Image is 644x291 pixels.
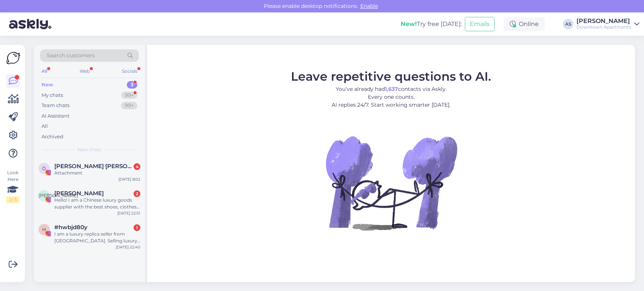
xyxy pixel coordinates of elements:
div: Archived [41,133,63,141]
div: 2 / 3 [6,196,20,203]
div: 4 [134,163,140,170]
a: [PERSON_NAME]Downtown Apartments [576,18,639,30]
img: Askly Logo [6,51,20,65]
div: Team chats [41,102,69,109]
div: [PERSON_NAME] [576,18,631,24]
div: AI Assistant [41,112,69,120]
div: Web [78,66,91,76]
span: Dominika Krzyszkowska Makijaż•Pielęgnacja•Moda [54,163,133,170]
div: Downtown Apartments [576,24,631,30]
button: Emails [465,17,495,31]
img: No Chat active [323,115,459,251]
span: [PERSON_NAME] [38,193,78,198]
div: Try free [DATE]: [401,20,462,29]
b: 1,637 [385,86,398,92]
div: [DATE] 22:51 [117,210,140,216]
div: Look Here [6,169,20,203]
div: 99+ [121,92,137,99]
span: h [42,227,46,232]
b: New! [401,20,417,28]
div: All [41,123,48,130]
div: 99+ [121,102,137,109]
span: Enable [358,3,380,9]
span: #hwbjd80y [54,224,88,231]
div: Hello! I am a Chinese luxury goods supplier with the best shoes, clothes, pants, jewelry, bags, g... [54,197,140,210]
div: [DATE] 8:02 [118,176,140,182]
span: Leave repetitive questions to AI. [291,69,491,84]
span: New chats [77,146,101,153]
span: D [42,165,46,171]
div: [DATE] 22:40 [116,244,140,250]
div: Attachment [54,170,140,176]
div: AS [563,19,573,29]
div: New [41,81,53,89]
div: 1 [134,224,140,231]
div: I am a luxury replica seller from [GEOGRAPHIC_DATA]. Selling luxury replicas including shoes, bag... [54,231,140,244]
div: My chats [41,92,63,99]
p: You’ve already had contacts via Askly. Every one counts. AI replies 24/7. Start working smarter [... [291,85,491,109]
div: Socials [120,66,139,76]
div: Online [504,17,545,31]
span: Search customers [47,52,95,60]
div: 3 [127,81,137,89]
span: 赵翰林 [54,190,104,197]
div: All [40,66,49,76]
div: 2 [134,190,140,197]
